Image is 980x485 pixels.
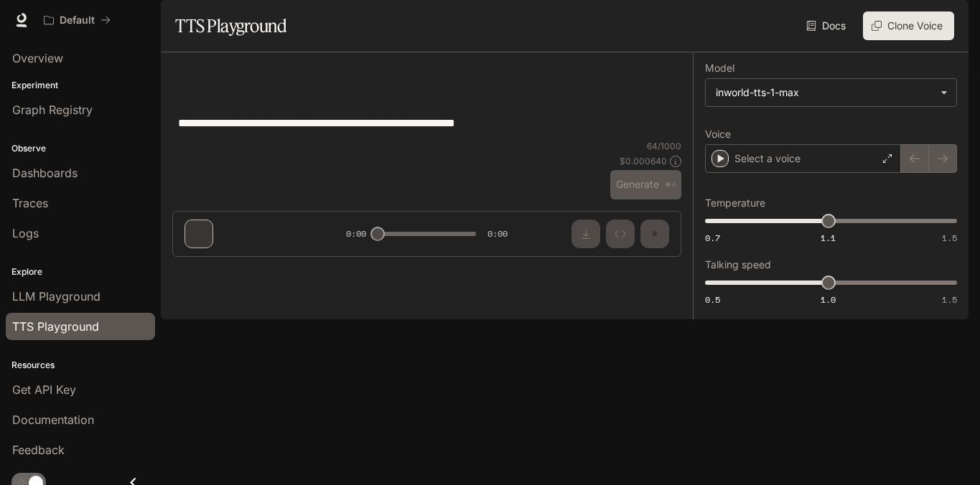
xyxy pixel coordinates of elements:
p: 64 / 1000 [647,140,681,152]
p: Model [705,63,734,73]
p: Talking speed [705,260,771,270]
span: 1.1 [821,232,836,244]
p: Temperature [705,198,765,208]
a: Docs [803,11,851,40]
p: $ 0.000640 [620,155,667,167]
div: inworld-tts-1-max [716,85,933,100]
button: Clone Voice [863,11,954,40]
span: 0.5 [705,293,720,306]
span: 0.7 [705,232,720,244]
h1: TTS Playground [175,11,286,40]
span: 1.0 [821,293,836,306]
p: Voice [705,129,731,139]
span: 1.5 [942,293,957,306]
div: inworld-tts-1-max [706,79,956,106]
span: 1.5 [942,232,957,244]
p: Select a voice [734,151,801,166]
p: Default [60,14,95,27]
button: All workspaces [37,6,117,34]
